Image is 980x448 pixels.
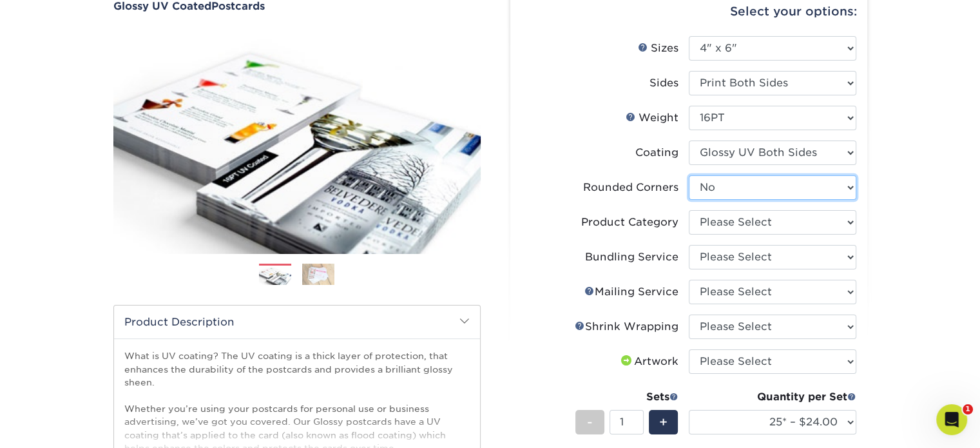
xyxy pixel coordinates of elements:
[585,249,678,265] div: Bundling Service
[3,409,110,443] iframe: Google Customer Reviews
[626,110,678,126] div: Weight
[113,14,481,268] img: Glossy UV Coated 01
[649,75,678,91] div: Sides
[114,306,480,338] h2: Product Description
[659,413,668,432] span: +
[936,404,967,435] iframe: Intercom live chat
[587,413,593,432] span: -
[302,264,334,286] img: Postcards 02
[963,404,973,414] span: 1
[619,354,678,369] div: Artwork
[259,264,291,286] img: Postcards 01
[638,41,678,56] div: Sizes
[635,145,678,161] div: Coating
[584,284,678,300] div: Mailing Service
[583,180,678,195] div: Rounded Corners
[575,319,678,335] div: Shrink Wrapping
[689,389,856,405] div: Quantity per Set
[581,215,678,230] div: Product Category
[575,389,678,405] div: Sets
